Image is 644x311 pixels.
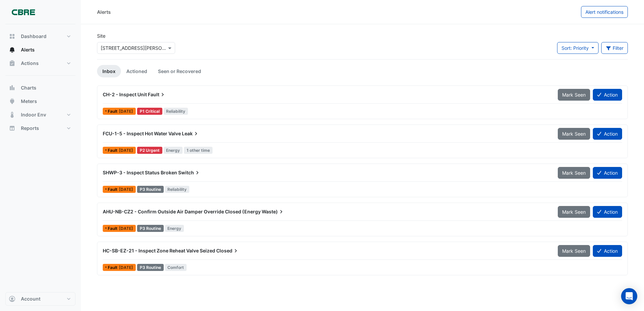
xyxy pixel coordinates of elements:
[558,167,590,179] button: Mark Seen
[137,147,162,154] div: P2 Urgent
[164,147,183,154] span: Energy
[21,125,39,132] span: Reports
[593,89,622,101] button: Action
[165,225,184,232] span: Energy
[165,264,187,271] span: Comfort
[581,6,628,18] button: Alert notifications
[5,95,75,108] button: Meters
[562,248,586,254] span: Mark Seen
[216,247,239,254] span: Closed
[119,187,133,192] span: Wed 17-Sep-2025 19:20 AEST
[593,206,622,218] button: Action
[621,288,637,304] div: Open Intercom Messenger
[184,147,213,154] span: 1 other time
[585,9,623,15] span: Alert notifications
[137,186,164,193] div: P3 Routine
[103,92,147,97] span: CH-2 - Inspect Unit
[9,46,15,53] app-icon: Alerts
[148,91,166,98] span: Fault
[21,60,39,67] span: Actions
[5,57,75,70] button: Actions
[9,125,15,132] app-icon: Reports
[593,128,622,140] button: Action
[562,209,586,215] span: Mark Seen
[103,131,181,136] span: FCU-1-5 - Inspect Hot Water Valve
[108,148,119,152] span: Fault
[601,42,628,54] button: Filter
[97,8,111,15] div: Alerts
[119,109,133,114] span: Wed 17-Sep-2025 14:50 AEST
[103,209,261,214] span: AHU-NB-CZ2 - Confirm Outside Air Damper Override Closed (Energy
[562,170,586,176] span: Mark Seen
[119,148,133,153] span: Wed 11-Jun-2025 07:51 AEST
[119,226,133,231] span: Wed 17-Sep-2025 08:27 AEST
[164,108,188,115] span: Reliability
[178,169,201,176] span: Switch
[5,108,75,122] button: Indoor Env
[21,111,46,118] span: Indoor Env
[8,5,38,19] img: Company Logo
[108,266,119,270] span: Fault
[97,32,105,39] label: Site
[9,33,15,40] app-icon: Dashboard
[119,265,133,270] span: Fri 30-May-2025 07:22 AEST
[562,92,586,98] span: Mark Seen
[562,131,586,137] span: Mark Seen
[9,111,15,118] app-icon: Indoor Env
[108,187,119,192] span: Fault
[5,30,75,43] button: Dashboard
[21,98,37,105] span: Meters
[558,89,590,101] button: Mark Seen
[137,108,162,115] div: P1 Critical
[21,33,46,40] span: Dashboard
[561,45,589,51] span: Sort: Priority
[182,130,199,137] span: Leak
[558,245,590,257] button: Mark Seen
[558,128,590,140] button: Mark Seen
[153,65,206,77] a: Seen or Recovered
[9,84,15,91] app-icon: Charts
[108,109,119,113] span: Fault
[108,227,119,231] span: Fault
[21,296,40,302] span: Account
[593,167,622,179] button: Action
[21,84,36,91] span: Charts
[121,65,153,77] a: Actioned
[5,43,75,57] button: Alerts
[5,292,75,306] button: Account
[593,245,622,257] button: Action
[558,206,590,218] button: Mark Seen
[262,208,285,215] span: Waste)
[557,42,599,54] button: Sort: Priority
[9,98,15,105] app-icon: Meters
[103,248,215,253] span: HC-SB-EZ-21 - Inspect Zone Reheat Valve Seized
[5,122,75,135] button: Reports
[5,81,75,95] button: Charts
[103,170,177,175] span: SHWP-3 - Inspect Status Broken
[97,65,121,77] a: Inbox
[9,60,15,67] app-icon: Actions
[137,264,164,271] div: P3 Routine
[165,186,190,193] span: Reliability
[137,225,164,232] div: P3 Routine
[21,46,35,53] span: Alerts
